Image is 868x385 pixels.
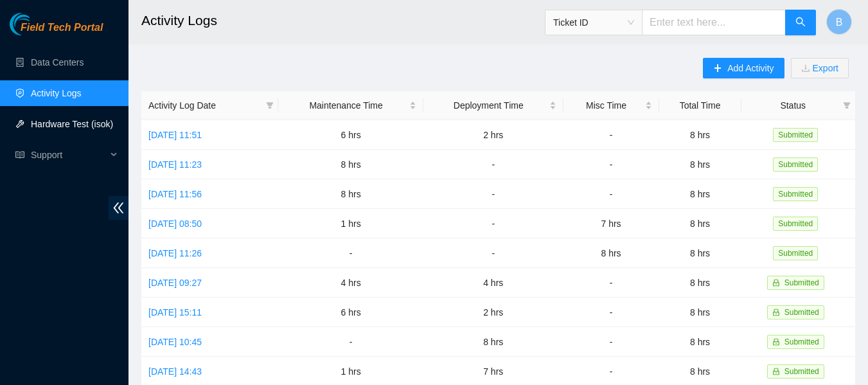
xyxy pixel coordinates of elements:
a: [DATE] 09:27 [148,278,202,288]
td: 7 hrs [563,209,659,238]
span: Submitted [784,337,819,346]
span: Submitted [784,367,819,376]
td: 8 hrs [278,179,423,209]
button: downloadExport [791,58,849,78]
td: - [563,298,659,327]
td: 8 hrs [659,268,741,298]
td: 6 hrs [278,120,423,150]
input: Enter text here... [642,10,786,35]
a: Data Centers [31,57,84,67]
span: Field Tech Portal [21,22,103,34]
span: Add Activity [727,61,774,75]
a: Activity Logs [31,88,82,98]
span: filter [263,96,276,115]
span: Submitted [773,246,818,260]
img: Akamai Technologies [10,13,65,35]
a: [DATE] 14:43 [148,366,202,377]
span: read [15,150,24,159]
button: plusAdd Activity [703,58,784,78]
td: 8 hrs [423,327,563,357]
span: lock [772,338,780,346]
td: 8 hrs [659,209,741,238]
span: Submitted [773,217,818,231]
button: search [785,10,816,35]
td: 8 hrs [659,327,741,357]
span: Status [748,98,838,112]
td: 2 hrs [423,298,563,327]
a: [DATE] 15:11 [148,307,202,318]
span: Ticket ID [553,13,634,32]
a: Hardware Test (isok) [31,119,113,129]
td: 4 hrs [423,268,563,298]
a: [DATE] 10:45 [148,337,202,347]
td: - [563,327,659,357]
span: filter [840,96,853,115]
span: filter [843,102,851,109]
td: 6 hrs [278,298,423,327]
td: - [423,209,563,238]
span: Support [31,142,107,168]
td: 8 hrs [659,179,741,209]
td: 8 hrs [563,238,659,268]
span: Activity Log Date [148,98,261,112]
span: plus [713,64,722,74]
a: [DATE] 11:56 [148,189,202,199]
td: - [423,179,563,209]
span: Submitted [784,278,819,287]
td: 1 hrs [278,209,423,238]
button: B [826,9,852,35]
td: - [423,238,563,268]
td: 8 hrs [659,120,741,150]
td: 8 hrs [278,150,423,179]
span: Submitted [773,187,818,201]
span: Submitted [773,157,818,172]
td: 8 hrs [659,298,741,327]
a: [DATE] 11:51 [148,130,202,140]
td: - [423,150,563,179]
td: 8 hrs [659,150,741,179]
span: lock [772,279,780,287]
span: lock [772,309,780,316]
td: 2 hrs [423,120,563,150]
a: [DATE] 11:26 [148,248,202,258]
td: - [563,150,659,179]
span: double-left [109,196,128,220]
span: Submitted [773,128,818,142]
a: [DATE] 08:50 [148,219,202,229]
td: - [563,179,659,209]
span: filter [266,102,274,109]
td: - [278,238,423,268]
span: B [836,14,843,30]
span: lock [772,368,780,375]
td: 8 hrs [659,238,741,268]
td: - [563,120,659,150]
td: - [278,327,423,357]
td: 4 hrs [278,268,423,298]
span: search [795,17,806,29]
a: [DATE] 11:23 [148,159,202,170]
th: Total Time [659,91,741,120]
span: Submitted [784,308,819,317]
a: Akamai TechnologiesField Tech Portal [10,23,103,40]
td: - [563,268,659,298]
